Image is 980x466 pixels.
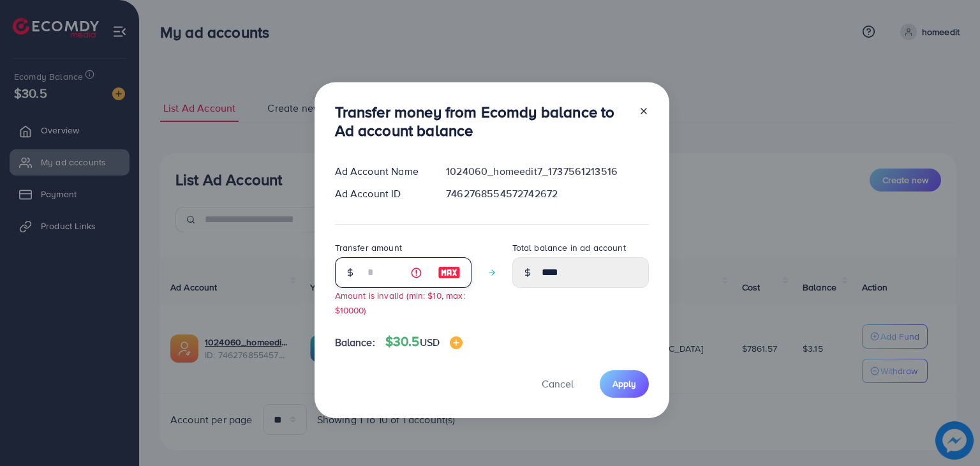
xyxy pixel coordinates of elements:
button: Apply [600,370,649,398]
div: 7462768554572742672 [436,186,658,201]
h3: Transfer money from Ecomdy balance to Ad account balance [335,103,628,140]
label: Transfer amount [335,241,402,254]
span: Balance: [335,335,375,350]
label: Total balance in ad account [512,241,626,254]
span: USD [420,335,440,349]
div: 1024060_homeedit7_1737561213516 [436,164,658,179]
span: Cancel [542,377,574,391]
div: Ad Account ID [325,186,436,201]
button: Cancel [526,370,590,398]
small: Amount is invalid (min: $10, max: $10000) [335,289,465,316]
img: image [450,336,463,349]
h4: $30.5 [385,334,463,350]
img: image [438,265,461,280]
div: Ad Account Name [325,164,436,179]
span: Apply [612,377,636,390]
